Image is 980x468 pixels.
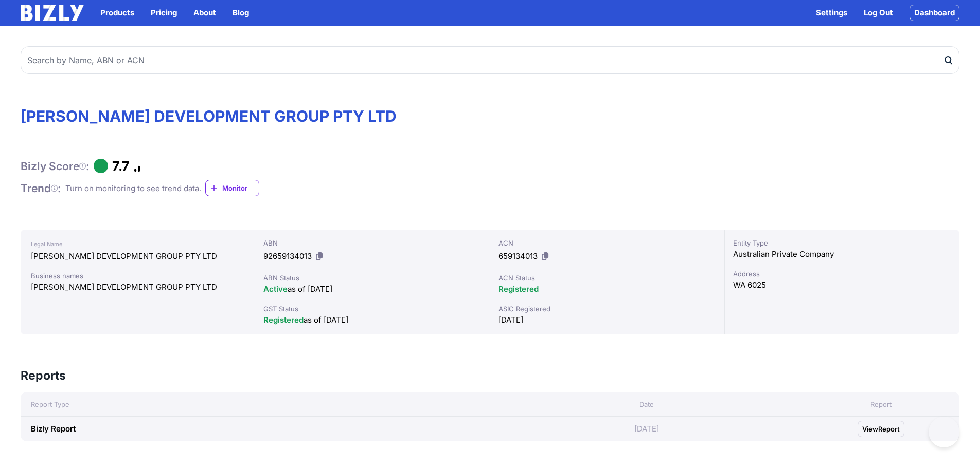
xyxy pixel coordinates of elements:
[263,238,481,248] div: ABN
[21,159,90,173] h1: Bizly Score :
[498,304,716,314] div: ASIC Registered
[263,315,304,325] span: Registered
[65,182,201,195] div: Turn on monitoring to see trend data.
[263,314,481,326] div: as of [DATE]
[21,181,61,195] h1: Trend :
[31,281,244,293] div: [PERSON_NAME] DEVELOPMENT GROUP PTY LTD
[858,421,904,437] a: View Report
[864,7,893,19] a: Log Out
[498,314,716,326] div: [DATE]
[816,7,847,19] a: Settings
[31,238,244,250] div: Legal Name
[21,107,959,125] h1: [PERSON_NAME] DEVELOPMENT GROUP PTY LTD
[222,183,259,193] span: Monitor
[733,279,951,291] div: WA 6025
[733,269,951,279] div: Address
[498,284,539,294] span: Registered
[21,367,66,384] h3: Reports
[263,284,288,294] span: Active
[878,424,900,434] span: Report
[263,283,481,295] div: as of [DATE]
[31,250,244,263] div: [PERSON_NAME] DEVELOPMENT GROUP PTY LTD
[803,399,959,409] div: Report
[498,251,538,261] span: 659134013
[31,271,244,281] div: Business names
[112,158,130,174] h1: 7.7
[151,7,177,19] a: Pricing
[100,7,134,19] button: Products
[193,7,216,19] a: About
[498,238,716,248] div: ACN
[733,248,951,260] div: Australian Private Company
[862,424,878,434] span: View
[263,273,481,283] div: ABN Status
[205,180,259,196] a: Monitor
[31,424,76,434] a: Bizly Report
[733,238,951,248] div: Entity Type
[498,273,716,283] div: ACN Status
[490,399,803,409] div: Date
[263,304,481,314] div: GST Status
[263,251,312,261] span: 92659134013
[910,5,959,21] a: Dashboard
[233,7,249,19] a: Blog
[21,399,490,409] div: Report Type
[929,417,959,447] iframe: Toggle Customer Support
[490,423,803,435] div: [DATE]
[21,46,959,74] input: Search by Name, ABN or ACN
